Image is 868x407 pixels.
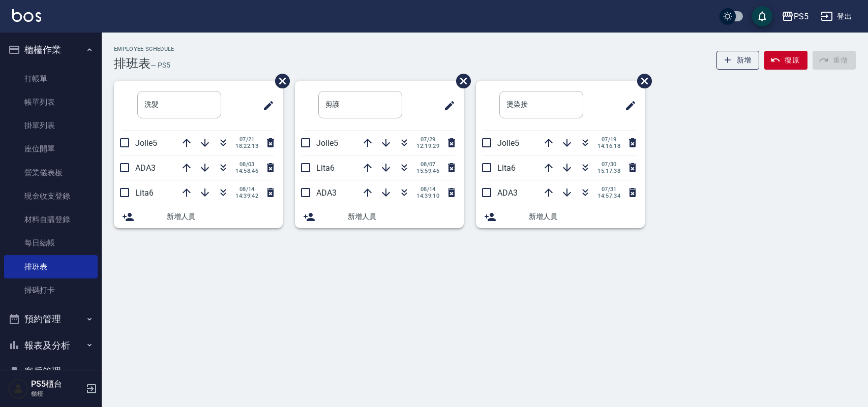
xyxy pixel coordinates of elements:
[764,51,807,70] button: 復原
[235,161,258,168] span: 08/03
[114,46,174,52] h2: Employee Schedule
[151,60,170,71] h6: — PS5
[597,168,620,174] span: 15:17:38
[137,91,221,118] input: 排版標題
[114,56,151,71] h3: 排班表
[4,208,98,231] a: 材料自購登錄
[4,332,98,359] button: 報表及分析
[316,163,335,173] span: Lita6
[8,379,28,399] img: Person
[597,161,620,168] span: 07/30
[448,66,472,96] span: 刪除班表
[267,66,291,96] span: 刪除班表
[416,168,439,174] span: 15:59:46
[4,231,98,255] a: 每日結帳
[135,163,156,173] span: ADA3
[817,7,856,26] button: 登出
[235,143,258,149] span: 18:22:13
[4,67,98,90] a: 打帳單
[135,188,154,198] span: Lita6
[4,255,98,278] a: 排班表
[235,186,258,193] span: 08/14
[256,93,275,118] span: 修改班表的標題
[597,143,620,149] span: 14:16:18
[235,168,258,174] span: 14:58:46
[4,278,98,302] a: 掃碼打卡
[597,186,620,193] span: 07/31
[4,37,98,63] button: 櫃檯作業
[499,91,583,118] input: 排版標題
[4,137,98,161] a: 座位開單
[31,389,83,398] p: 櫃檯
[529,211,637,222] span: 新增人員
[235,193,258,199] span: 14:39:42
[316,188,337,198] span: ADA3
[4,161,98,184] a: 營業儀表板
[4,184,98,208] a: 現金收支登錄
[716,51,760,70] button: 新增
[167,211,275,222] span: 新增人員
[777,6,813,27] button: PS5
[348,211,456,222] span: 新增人員
[597,136,620,143] span: 07/19
[416,143,439,149] span: 12:19:29
[416,161,439,168] span: 08/07
[12,9,41,22] img: Logo
[318,91,402,118] input: 排版標題
[295,205,464,228] div: 新增人員
[476,205,645,228] div: 新增人員
[497,188,518,198] span: ADA3
[437,93,456,118] span: 修改班表的標題
[416,136,439,143] span: 07/29
[4,114,98,137] a: 掛單列表
[4,90,98,114] a: 帳單列表
[316,138,338,148] span: Jolie5
[752,6,772,26] button: save
[618,93,637,118] span: 修改班表的標題
[416,186,439,193] span: 08/14
[597,193,620,199] span: 14:57:34
[135,138,157,148] span: Jolie5
[630,66,653,96] span: 刪除班表
[114,205,283,228] div: 新增人員
[4,358,98,385] button: 客戶管理
[235,136,258,143] span: 07/21
[416,193,439,199] span: 14:39:10
[497,138,519,148] span: Jolie5
[794,10,809,23] div: PS5
[4,306,98,332] button: 預約管理
[31,379,83,389] h5: PS5櫃台
[497,163,516,173] span: Lita6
